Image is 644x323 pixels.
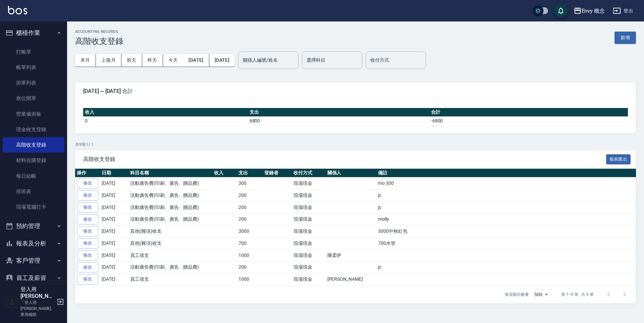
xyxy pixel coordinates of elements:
[128,201,212,213] td: 活動廣告費(印刷、廣告、贈品費)
[77,274,98,284] a: 修改
[505,291,529,298] p: 每頁顯示數量
[83,156,606,163] span: 高階收支登錄
[128,237,212,250] td: 其他(雜項)收支
[128,169,212,177] th: 科目名稱
[163,54,183,66] button: 今天
[96,54,121,66] button: 上個月
[3,91,64,106] a: 座位開單
[83,116,248,125] td: 0
[614,34,636,41] a: 新增
[128,273,212,285] td: 員工借支
[100,169,128,177] th: 日期
[100,201,128,213] td: [DATE]
[3,24,64,42] button: 櫃檯作業
[429,108,628,117] th: 合計
[128,177,212,190] td: 活動廣告費(印刷、廣告、贈品費)
[237,169,263,177] th: 支出
[75,169,100,177] th: 操作
[77,214,98,225] a: 修改
[376,225,636,237] td: 3000中秋紅包
[532,285,550,304] div: 500
[376,201,636,213] td: jc
[3,137,64,153] a: 高階收支登錄
[212,169,237,177] th: 收入
[237,225,263,237] td: 3000
[209,54,235,66] button: [DATE]
[75,54,96,66] button: 本月
[237,213,263,225] td: 200
[614,32,636,44] button: 新增
[3,153,64,168] a: 材料自購登錄
[606,156,631,162] a: 報表匯出
[83,88,628,95] span: [DATE] ~ [DATE] 合計
[128,190,212,202] td: 活動廣告費(印刷、廣告、贈品費)
[3,184,64,199] a: 排班表
[292,249,326,261] td: 現場現金
[3,60,64,75] a: 帳單列表
[121,54,142,66] button: 前天
[248,116,429,125] td: 6800
[142,54,163,66] button: 昨天
[20,300,55,318] p: 「登入用[PERSON_NAME]」專用權限
[292,201,326,213] td: 現場現金
[77,238,98,249] a: 修改
[100,261,128,273] td: [DATE]
[5,295,19,309] img: Person
[292,273,326,285] td: 現場現金
[128,213,212,225] td: 活動廣告費(印刷、廣告、贈品費)
[561,291,594,298] p: 第 1–9 筆 共 9 筆
[237,201,263,213] td: 200
[77,202,98,213] a: 修改
[183,54,209,66] button: [DATE]
[3,217,64,235] button: 預約管理
[326,169,376,177] th: 關係人
[100,213,128,225] td: [DATE]
[237,273,263,285] td: 1000
[237,177,263,190] td: 300
[292,225,326,237] td: 現場現金
[571,4,608,18] button: Envy 概念
[128,225,212,237] td: 其他(雜項)收支
[100,225,128,237] td: [DATE]
[237,261,263,273] td: 200
[75,142,636,148] p: 共 9 筆, 1 / 1
[100,177,128,190] td: [DATE]
[100,190,128,202] td: [DATE]
[20,286,55,300] h5: 登入用[PERSON_NAME]
[3,252,64,269] button: 客戶管理
[3,235,64,252] button: 報表及分析
[429,116,628,125] td: -6800
[376,190,636,202] td: jc
[292,261,326,273] td: 現場現金
[128,261,212,273] td: 活動廣告費(印刷、廣告、贈品費)
[248,108,429,117] th: 支出
[77,190,98,201] a: 修改
[606,154,631,165] button: 報表匯出
[100,273,128,285] td: [DATE]
[376,169,636,177] th: 備註
[292,177,326,190] td: 現場現金
[100,249,128,261] td: [DATE]
[3,106,64,122] a: 營業儀表板
[610,5,636,17] button: 登出
[77,262,98,273] a: 修改
[3,269,64,287] button: 員工及薪資
[263,169,292,177] th: 登錄者
[75,30,123,34] h2: ACCOUNTING RECORDS
[326,249,376,261] td: 陳柔伊
[376,213,636,225] td: molly
[237,237,263,250] td: 700
[326,273,376,285] td: [PERSON_NAME]
[83,108,248,117] th: 收入
[376,261,636,273] td: jc
[77,178,98,189] a: 修改
[3,122,64,137] a: 現金收支登錄
[292,190,326,202] td: 現場現金
[77,226,98,236] a: 修改
[3,199,64,215] a: 現場電腦打卡
[3,75,64,91] a: 掛單列表
[3,168,64,184] a: 每日結帳
[75,37,123,46] h3: 高階收支登錄
[100,237,128,250] td: [DATE]
[292,213,326,225] td: 現場現金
